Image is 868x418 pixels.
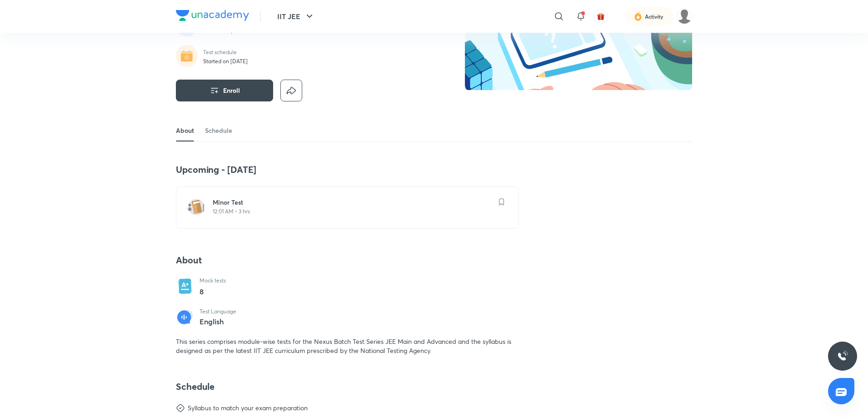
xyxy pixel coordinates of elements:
div: Syllabus to match your exam preparation [188,403,308,413]
h4: Upcoming - [DATE] [176,164,519,176]
button: Enroll [176,80,273,101]
img: DRISHITH NARAYAN [677,9,692,24]
a: About [176,120,194,141]
img: ttu [837,351,848,362]
a: Schedule [205,120,232,141]
p: Test Language [200,308,236,315]
img: Company Logo [176,10,249,21]
span: Enroll [223,86,240,95]
button: IIT JEE [272,7,320,25]
button: avatar [594,9,608,24]
img: activity [634,11,642,22]
a: Company Logo [176,10,249,23]
p: 8 [200,286,226,297]
span: This series comprises module-wise tests for the Nexus Batch Test Series JEE Main and Advanced and... [176,337,511,355]
p: Mock tests [200,277,226,284]
h6: Minor Test [213,198,493,207]
p: 12:01 AM • 3 hrs [213,208,493,215]
h4: About [176,254,519,266]
p: Started on [DATE] [203,58,248,65]
img: test [187,198,205,216]
img: save [499,198,504,206]
h4: Schedule [176,381,519,393]
img: avatar [597,12,605,20]
p: English [200,317,236,326]
p: Test schedule [203,49,248,56]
